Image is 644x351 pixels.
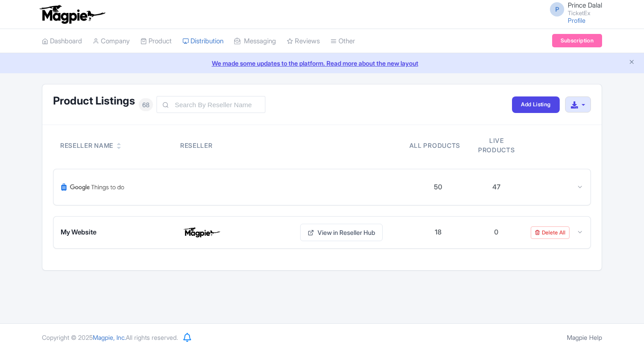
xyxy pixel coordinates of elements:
[180,141,289,150] div: Reseller
[330,29,355,54] a: Other
[492,182,500,192] div: 47
[5,58,639,68] a: We made some updates to the platform. Read more about the new layout
[300,224,383,241] a: View in Reseller Hub
[471,136,522,155] div: Live products
[434,182,442,192] div: 50
[512,96,559,113] a: Add Listing
[287,29,320,54] a: Reviews
[182,29,223,54] a: Distribution
[567,334,602,341] a: Magpie Help
[61,176,125,198] img: Google Things To Do
[409,141,460,150] div: All products
[42,29,82,54] a: Dashboard
[550,2,564,17] span: P
[234,29,276,54] a: Messaging
[568,1,602,9] span: Prince Dalal
[93,29,130,54] a: Company
[545,2,602,16] a: P Prince Dalal TicketEx
[180,226,223,240] img: My Website
[60,141,113,150] div: Reseller Name
[140,29,172,54] a: Product
[93,334,126,341] span: Magpie, Inc.
[568,10,602,16] small: TicketEx
[568,17,586,24] a: Profile
[61,227,96,238] span: My Website
[435,227,442,238] div: 18
[157,96,265,113] input: Search By Reseller Name
[628,58,635,68] button: Close announcement
[494,227,498,238] div: 0
[531,226,570,239] a: Delete All
[552,34,602,47] a: Subscription
[53,95,135,107] h1: Product Listings
[139,98,153,111] span: 68
[37,4,107,24] img: logo-ab69f6fb50320c5b225c76a69d11143b.png
[37,333,183,342] div: Copyright © 2025 All rights reserved.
